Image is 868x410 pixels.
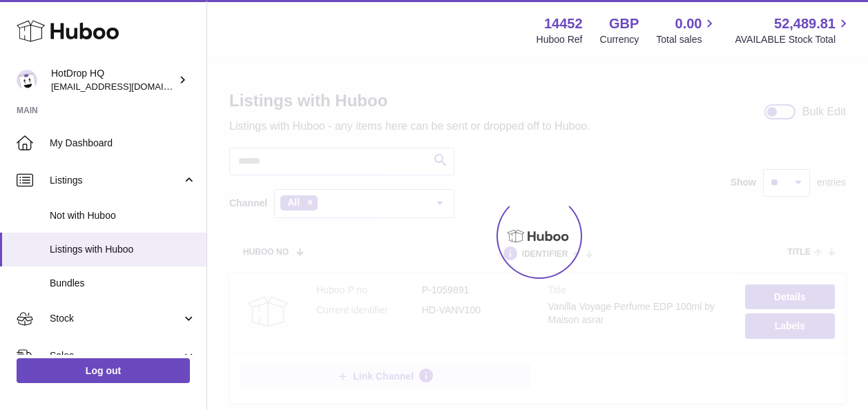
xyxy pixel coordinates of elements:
span: Total sales [656,33,717,46]
strong: 14452 [544,14,583,33]
a: 52,489.81 AVAILABLE Stock Total [735,14,851,46]
a: 0.00 Total sales [656,14,717,46]
span: Listings [50,174,182,187]
span: AVAILABLE Stock Total [735,33,851,46]
span: Bundles [50,277,196,290]
span: My Dashboard [50,137,196,150]
span: Stock [50,312,182,325]
div: Currency [600,33,639,46]
span: 0.00 [675,14,702,33]
span: Sales [50,349,182,362]
strong: GBP [609,14,639,33]
span: Listings with Huboo [50,243,196,256]
div: Huboo Ref [537,33,583,46]
div: HotDrop HQ [51,67,175,93]
span: Not with Huboo [50,209,196,222]
span: [EMAIL_ADDRESS][DOMAIN_NAME] [51,81,203,92]
img: internalAdmin-14452@internal.huboo.com [17,70,37,90]
a: Log out [17,358,190,383]
span: 52,489.81 [774,14,836,33]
